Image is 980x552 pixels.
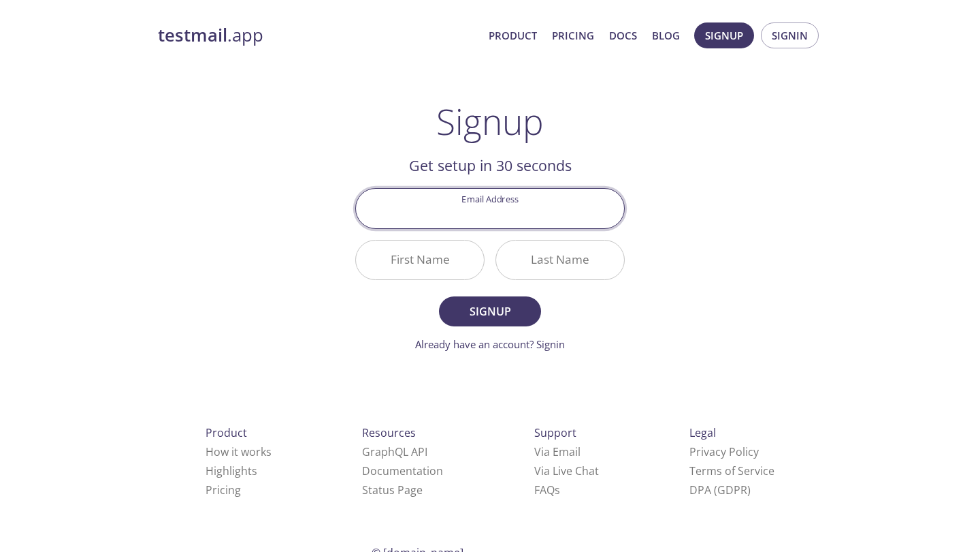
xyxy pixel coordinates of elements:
[436,101,544,142] h1: Signup
[415,337,565,351] a: Already have an account? Signin
[652,27,680,44] a: Blog
[609,27,637,44] a: Docs
[534,482,560,497] a: FAQ
[534,463,599,478] a: Via Live Chat
[689,425,716,440] span: Legal
[362,444,427,459] a: GraphQL API
[454,302,526,321] span: Signup
[206,482,241,497] a: Pricing
[206,425,247,440] span: Product
[694,22,754,48] button: Signup
[689,444,759,459] a: Privacy Policy
[158,23,227,47] strong: testmail
[362,482,423,497] a: Status Page
[534,444,581,459] a: Via Email
[705,27,743,44] span: Signup
[689,482,751,497] a: DPA (GDPR)
[158,24,478,47] a: testmail.app
[206,463,257,478] a: Highlights
[761,22,819,48] button: Signin
[772,27,808,44] span: Signin
[689,463,774,478] a: Terms of Service
[206,444,272,459] a: How it works
[555,482,560,497] span: s
[362,463,443,478] a: Documentation
[552,27,594,44] a: Pricing
[439,296,541,326] button: Signup
[489,27,537,44] a: Product
[362,425,416,440] span: Resources
[534,425,576,440] span: Support
[355,154,625,177] h2: Get setup in 30 seconds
